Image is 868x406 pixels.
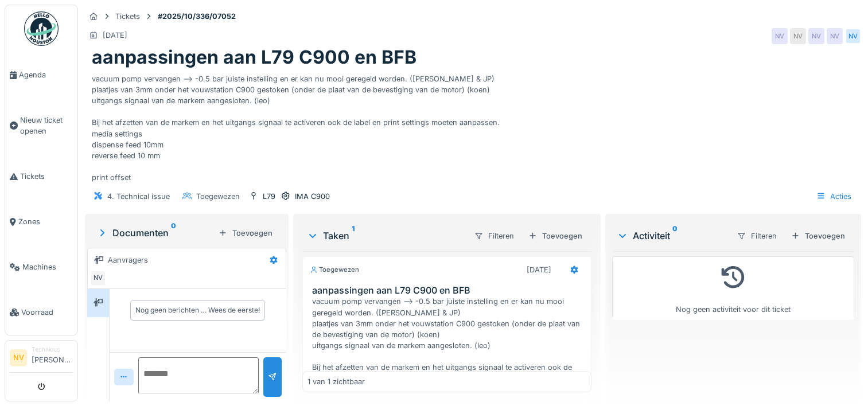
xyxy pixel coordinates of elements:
[772,28,788,44] div: NV
[672,229,678,243] sup: 0
[96,226,214,240] div: Documenten
[617,229,727,243] div: Activiteit
[115,11,140,22] div: Tickets
[352,229,355,243] sup: 1
[153,11,240,22] strong: #2025/10/336/07052
[5,97,77,154] a: Nieuw ticket openen
[307,229,465,243] div: Taken
[811,188,857,205] div: Acties
[19,69,73,80] span: Agenda
[263,191,275,202] div: L79
[108,255,148,266] div: Aanvragers
[24,11,59,46] img: Badge_color-CXgf-gQk.svg
[5,52,77,97] a: Agenda
[732,228,782,244] div: Filteren
[620,261,847,315] div: Nog geen activiteit voor dit ticket
[90,270,106,286] div: NV
[92,69,854,184] div: vacuum pomp vervangen --> -0.5 bar juiste instelling en er kan nu mooi geregeld worden. ([PERSON_...
[10,349,27,366] li: NV
[790,28,806,44] div: NV
[312,285,586,296] h3: aanpassingen aan L79 C900 en BFB
[171,226,176,240] sup: 0
[214,225,277,241] div: Toevoegen
[808,28,824,44] div: NV
[20,171,73,182] span: Tickets
[827,28,843,44] div: NV
[5,244,77,290] a: Machines
[5,199,77,244] a: Zones
[308,376,365,387] div: 1 van 1 zichtbaar
[21,307,73,318] span: Voorraad
[469,228,519,244] div: Filteren
[196,191,240,202] div: Toegewezen
[22,261,73,272] span: Machines
[32,345,73,354] div: Technicus
[107,191,170,202] div: 4. Technical issue
[92,46,417,68] h1: aanpassingen aan L79 C900 en BFB
[524,228,587,244] div: Toevoegen
[5,290,77,335] a: Voorraad
[845,28,861,44] div: NV
[310,265,359,275] div: Toegewezen
[295,191,330,202] div: IMA C900
[20,115,73,136] span: Nieuw ticket openen
[5,154,77,199] a: Tickets
[32,345,73,370] li: [PERSON_NAME]
[10,345,73,373] a: NV Technicus[PERSON_NAME]
[135,305,260,315] div: Nog geen berichten … Wees de eerste!
[103,30,127,41] div: [DATE]
[18,216,73,227] span: Zones
[787,228,850,244] div: Toevoegen
[527,264,551,275] div: [DATE]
